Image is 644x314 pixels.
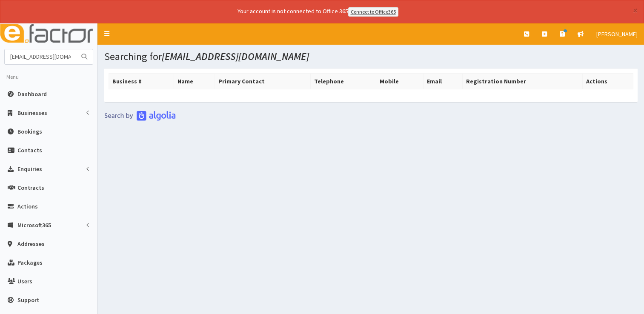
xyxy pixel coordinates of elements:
[174,73,215,89] th: Name
[5,49,76,64] input: Search...
[17,221,51,229] span: Microsoft365
[376,73,423,89] th: Mobile
[104,111,176,121] img: search-by-algolia-light-background.png
[17,277,32,285] span: Users
[310,73,376,89] th: Telephone
[17,203,38,210] span: Actions
[17,128,42,135] span: Bookings
[596,30,638,38] span: [PERSON_NAME]
[215,73,310,89] th: Primary Contact
[104,51,638,62] h1: Searching for
[590,23,644,45] a: [PERSON_NAME]
[17,165,42,173] span: Enquiries
[109,73,174,89] th: Business #
[17,90,47,98] span: Dashboard
[423,73,463,89] th: Email
[348,7,398,17] a: Connect to Office365
[17,240,45,248] span: Addresses
[633,6,638,15] button: ×
[17,296,39,304] span: Support
[582,73,633,89] th: Actions
[17,184,44,191] span: Contracts
[463,73,582,89] th: Registration Number
[17,259,43,266] span: Packages
[69,7,567,17] div: Your account is not connected to Office 365
[162,50,309,63] i: [EMAIL_ADDRESS][DOMAIN_NAME]
[17,109,47,117] span: Businesses
[17,146,42,154] span: Contacts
